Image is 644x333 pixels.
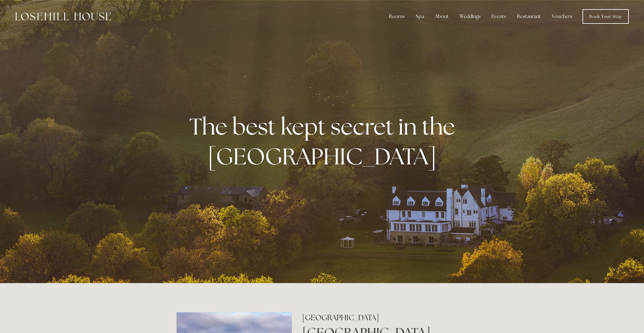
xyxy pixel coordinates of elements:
[455,10,485,23] div: Weddings
[547,10,577,23] a: Vouchers
[15,12,111,20] img: Losehill House
[430,10,453,23] div: About
[384,10,410,23] div: Rooms
[583,9,629,24] a: Book Your Stay
[487,10,511,23] div: Events
[512,10,546,23] div: Restaurant
[302,312,467,323] h2: [GEOGRAPHIC_DATA]
[189,111,460,171] strong: The best kept secret in the [GEOGRAPHIC_DATA]
[411,10,429,23] div: Spa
